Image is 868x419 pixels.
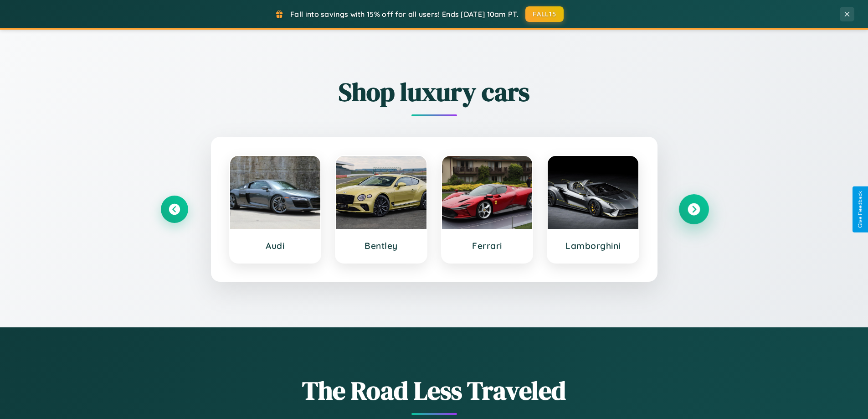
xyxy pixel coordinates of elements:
[239,240,312,251] h3: Audi
[345,240,417,251] h3: Bentley
[857,191,863,228] div: Give Feedback
[161,74,708,109] h2: Shop luxury cars
[161,373,708,408] h1: The Road Less Traveled
[451,240,524,251] h3: Ferrari
[290,10,519,19] span: Fall into savings with 15% off for all users! Ends [DATE] 10am PT.
[525,6,564,22] button: FALL15
[557,240,629,251] h3: Lamborghini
